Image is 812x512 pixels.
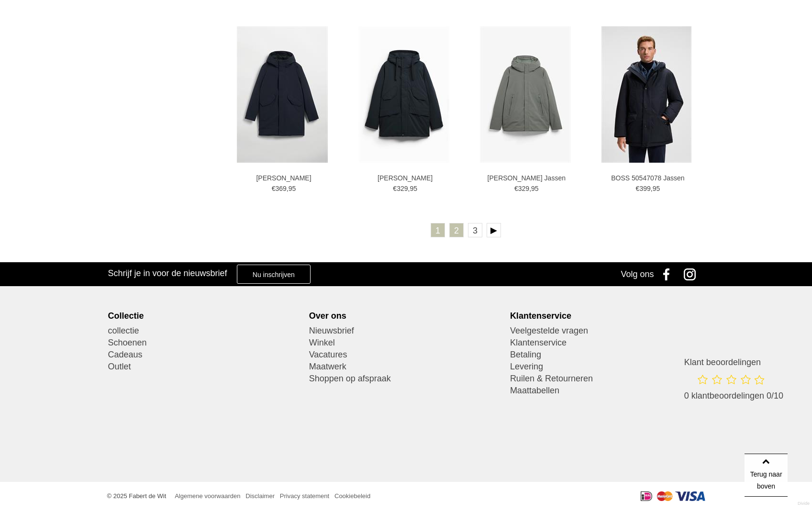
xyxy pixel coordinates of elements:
a: [PERSON_NAME] [231,174,336,182]
div: Over ons [309,311,503,321]
a: Ruilen & Retourneren [510,373,704,385]
img: Mastercard [657,491,673,501]
span: € [514,185,518,192]
span: 399 [639,185,650,192]
span: 95 [531,185,539,192]
span: 329 [518,185,529,192]
a: 3 [468,223,482,237]
a: Privacy statement [280,492,329,500]
a: Veelgestelde vragen [510,325,704,337]
a: 2 [449,223,464,237]
img: ELVINE Ronan Jassen [358,26,449,163]
a: Klantenservice [510,337,704,349]
span: , [651,185,653,192]
div: Collectie [108,311,302,321]
div: Volg ons [621,262,654,286]
img: Visa [675,491,705,501]
span: € [636,185,640,192]
span: , [529,185,531,192]
a: Divide [798,498,810,510]
img: ELVINE Vhinner Jassen [480,26,571,163]
span: € [393,185,397,192]
img: ELVINE Hjalmar Jassen [237,26,328,163]
a: Maattabellen [510,385,704,397]
span: 369 [275,185,286,192]
span: , [408,185,410,192]
span: 95 [653,185,660,192]
span: © 2025 Fabert de Wit [107,492,167,500]
a: collectie [108,325,302,337]
a: Cookiebeleid [334,492,370,500]
a: [PERSON_NAME] Jassen [474,174,579,182]
a: Disclaimer [245,492,275,500]
a: 1 [431,223,445,237]
img: iDeal [641,491,652,501]
a: Outlet [108,361,302,373]
a: Nu inschrijven [237,265,311,284]
a: Terug naar boven [745,454,788,497]
a: Cadeaus [108,349,302,361]
a: BOSS 50547078 Jassen [595,174,701,182]
a: Algemene voorwaarden [175,492,240,500]
a: Betaling [510,349,704,361]
span: 95 [410,185,417,192]
a: Instagram [680,262,704,286]
a: Levering [510,361,704,373]
span: 95 [289,185,296,192]
span: € [272,185,276,192]
img: BOSS 50547078 Jassen [601,26,691,163]
a: Nieuwsbrief [309,325,503,337]
span: 329 [397,185,408,192]
h3: Klant beoordelingen [684,357,783,367]
span: , [287,185,289,192]
a: [PERSON_NAME] [353,174,458,182]
a: Schoenen [108,337,302,349]
a: Vacatures [309,349,503,361]
a: Shoppen op afspraak [309,373,503,385]
a: Klant beoordelingen 0 klantbeoordelingen 0/10 [684,357,783,411]
h3: Schrijf je in voor de nieuwsbrief [108,268,227,278]
a: Winkel [309,337,503,349]
a: Maatwerk [309,361,503,373]
div: Klantenservice [510,311,704,321]
a: Facebook [656,262,680,286]
span: 0 klantbeoordelingen 0/10 [684,391,783,401]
